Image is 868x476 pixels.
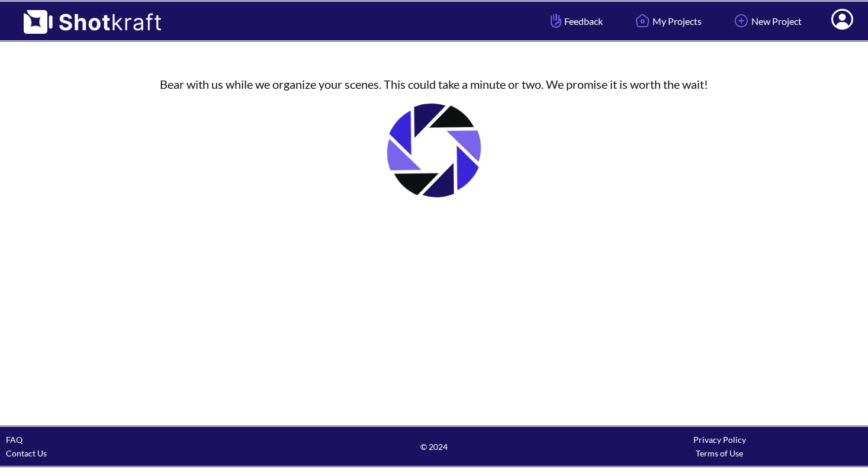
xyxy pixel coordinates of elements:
img: Add Icon [731,11,751,31]
a: Contact Us [6,448,47,458]
a: FAQ [6,435,22,445]
div: Terms of Use [577,446,862,460]
img: Home Icon [632,11,652,31]
a: My Projects [623,5,711,37]
a: New Project [722,5,811,37]
div: Privacy Policy [577,433,862,446]
img: Hand Icon [548,11,564,31]
span: © 2024 [291,440,577,454]
img: Loading.. [375,91,493,210]
span: Feedback [548,14,603,28]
